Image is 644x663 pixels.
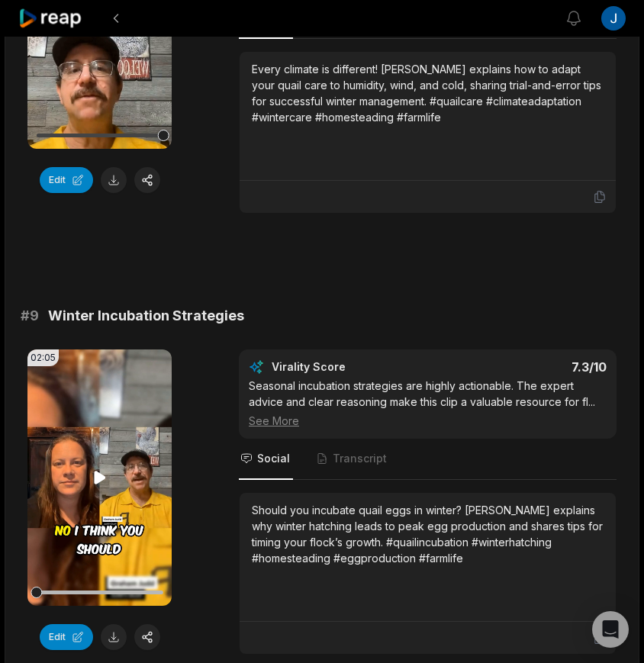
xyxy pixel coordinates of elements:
[592,611,629,648] div: Open Intercom Messenger
[21,305,39,327] span: # 9
[252,61,604,125] div: Every climate is different! [PERSON_NAME] explains how to adapt your quail care to humidity, wind...
[27,349,172,606] video: Your browser does not support mp4 format.
[257,451,290,466] span: Social
[272,359,436,375] div: Virality Score
[249,378,607,429] div: Seasonal incubation strategies are highly actionable. The expert advice and clear reasoning make ...
[40,167,93,193] button: Edit
[252,502,604,566] div: Should you incubate quail eggs in winter? [PERSON_NAME] explains why winter hatching leads to pea...
[48,305,244,327] span: Winter Incubation Strategies
[239,439,617,480] nav: Tabs
[40,624,93,650] button: Edit
[443,359,607,375] div: 7.3 /10
[333,451,387,466] span: Transcript
[249,413,607,429] div: See More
